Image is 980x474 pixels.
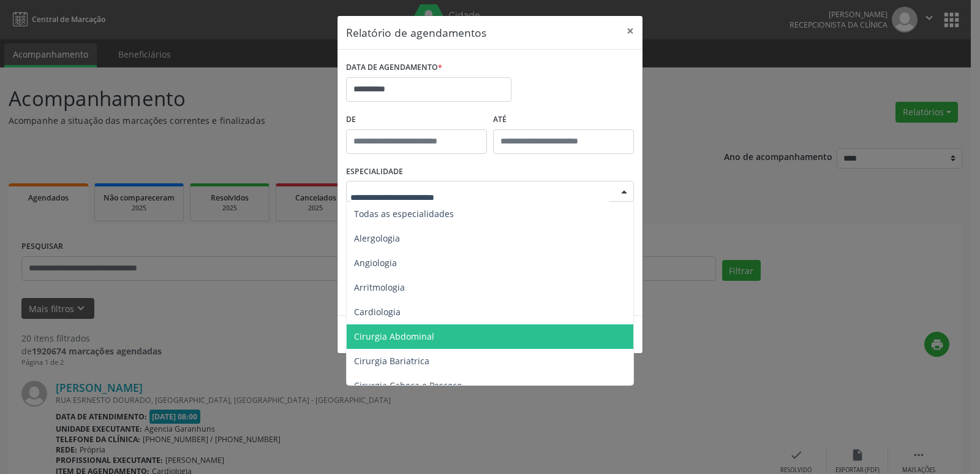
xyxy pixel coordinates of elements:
[354,331,434,342] span: Cirurgia Abdominal
[354,208,454,220] span: Todas as especialidades
[346,162,403,182] label: ESPECIALIDADE
[493,110,634,129] label: ATÉ
[346,58,442,77] label: DATA DE AGENDAMENTO
[354,355,429,367] span: Cirurgia Bariatrica
[354,257,397,269] span: Angiologia
[354,232,400,244] span: Alergologia
[346,110,487,129] label: De
[354,306,401,318] span: Cardiologia
[354,380,462,391] span: Cirurgia Cabeça e Pescoço
[346,25,486,40] h5: Relatório de agendamentos
[354,281,405,293] span: Arritmologia
[618,16,643,46] button: Close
